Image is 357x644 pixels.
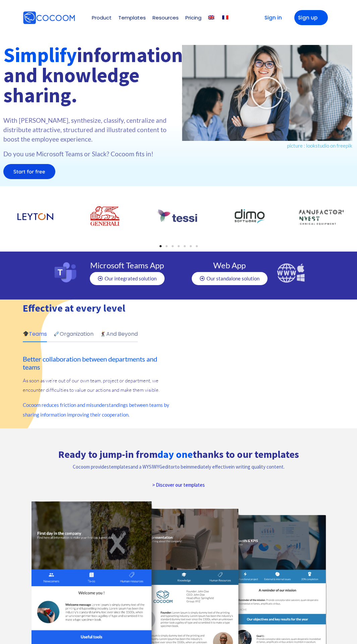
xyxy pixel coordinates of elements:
p: Cocoom provides and a WYSIWYG to be in writing quality content [56,462,300,472]
a: Start for free [3,164,55,179]
a: Templates [118,15,146,20]
h1: information and knowledge sharing. [3,45,175,105]
a: Sign up [294,10,328,25]
a: And Beyond [100,330,138,341]
a: Product [92,15,112,20]
b: editor [162,464,175,470]
span: Go to slide 5 [184,245,186,247]
img: French [222,15,228,19]
span: Our integrated solution [105,276,157,281]
img: English [208,15,214,19]
a: Pricing [185,15,201,20]
img: 🕺 [101,331,106,336]
img: Cocoom [76,17,77,18]
span: Go to slide 6 [190,245,192,247]
span: Cocoom reduces friction and misunderstandings between teams by sharing information improving thei... [23,402,169,418]
a: Organization [54,330,94,341]
a: Our standalone solution [192,272,267,285]
h2: Effective at every level [23,303,174,313]
span: Our standalone solution [206,276,259,281]
span: Go to slide 7 [196,245,198,247]
p: With [PERSON_NAME], synthesize, classify, centralize and distribute attractive, structured and il... [3,116,175,144]
font: day one [158,448,193,461]
a: Teams [23,330,47,341]
img: 🎓 [23,331,28,336]
img: 🗞 [54,331,59,336]
b: templates [109,464,130,470]
span: Start for free [13,169,45,174]
span: As soon as we’re out of our own team, project or department, we encounter difficulties to value o... [23,377,160,393]
h5: Better collaboration between departments and teams [23,355,174,371]
span: Go to slide 3 [172,245,174,247]
font: Simplify [3,42,77,67]
span: . [284,464,285,470]
a: > Discover our templates [152,482,205,488]
p: Do you use Microsoft Teams or Slack? Cocoom fits in! [3,149,175,159]
b: immediately effective [186,464,231,470]
h4: Web App [189,261,271,269]
h2: Ready to jump-in from thanks to our templates [50,449,307,459]
a: Our integrated solution [90,272,165,285]
h4: Microsoft Teams App [86,261,168,269]
span: Go to slide 1 [160,245,162,247]
a: picture : lookstudio on freepik [287,143,352,149]
img: Cocoom [23,11,75,24]
a: Resources [153,15,179,20]
span: Go to slide 4 [178,245,180,247]
a: Sign in [254,10,288,25]
span: Go to slide 2 [166,245,168,247]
